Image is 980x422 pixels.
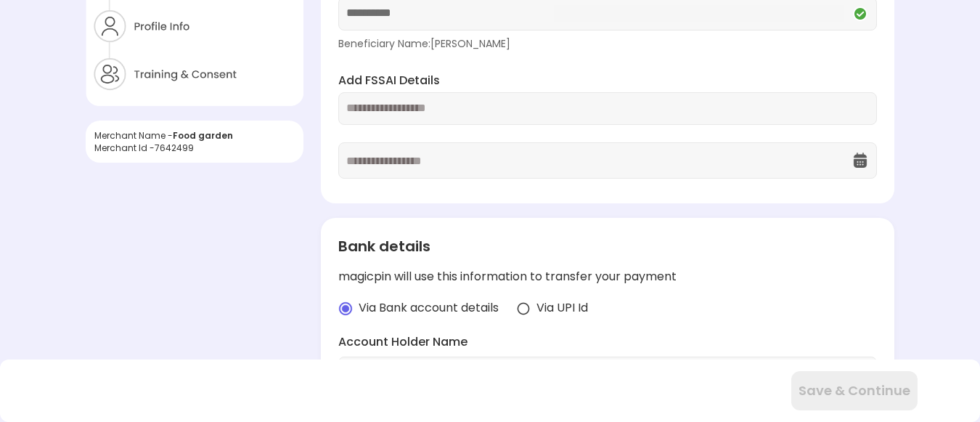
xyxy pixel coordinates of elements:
[94,142,295,154] div: Merchant Id - 7642499
[852,152,869,169] img: OcXK764TI_dg1n3pJKAFuNcYfYqBKGvmbXteblFrPew4KBASBbPUoKPFDRZzLe5z5khKOkBCrBseVNl8W_Mqhk0wgJF92Dyy9...
[791,371,918,410] button: Save & Continue
[338,73,877,89] label: Add FSSAI Details
[338,269,877,285] div: magicpin will use this information to transfer your payment
[338,36,877,51] div: Beneficiary Name: [PERSON_NAME]
[536,300,588,317] span: Via UPI Id
[338,235,877,257] div: Bank details
[338,334,877,351] label: Account Holder Name
[516,301,531,316] img: radio
[94,129,295,142] div: Merchant Name -
[173,129,233,142] span: Food garden
[852,5,869,23] img: Q2VREkDUCX-Nh97kZdnvclHTixewBtwTiuomQU4ttMKm5pUNxe9W_NURYrLCGq_Mmv0UDstOKswiepyQhkhj-wqMpwXa6YfHU...
[359,300,499,317] span: Via Bank account details
[338,301,353,316] img: radio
